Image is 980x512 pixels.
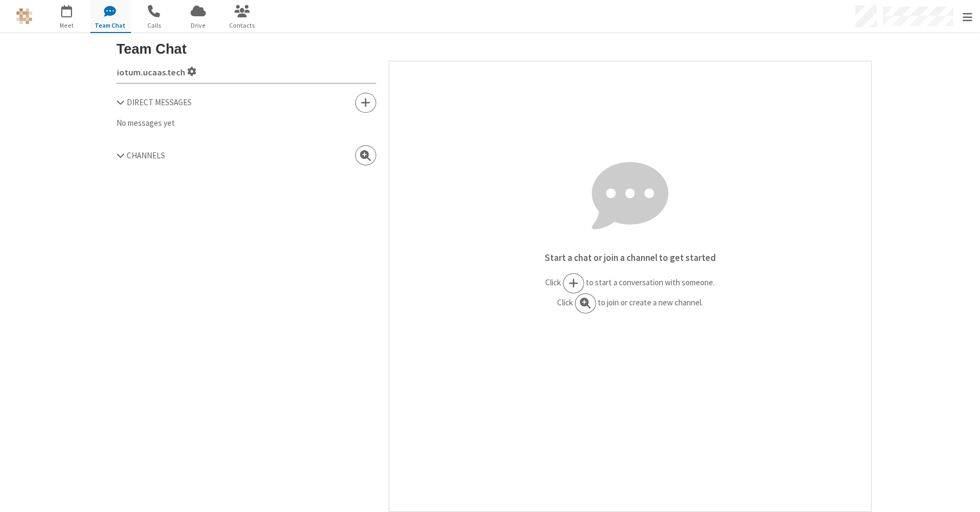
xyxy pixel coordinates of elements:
p: Start a chat or join a channel to get started [389,251,872,265]
span: iotum.​ucaas.​tech [117,68,185,78]
span: Direct Messages [127,97,192,107]
span: Calls [134,21,175,30]
h3: Team Chat [116,41,872,56]
span: Contacts [222,21,263,30]
span: Meet [47,21,87,30]
span: Drive [178,21,219,30]
span: Channels [127,150,165,161]
img: iotum.​ucaas.​tech [16,8,32,24]
p: Click to start a conversation with someone. Click to join or create a new channel. [389,273,872,313]
p: No messages yet [116,117,376,130]
button: Settings [113,61,201,83]
span: Team Chat [90,21,131,30]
